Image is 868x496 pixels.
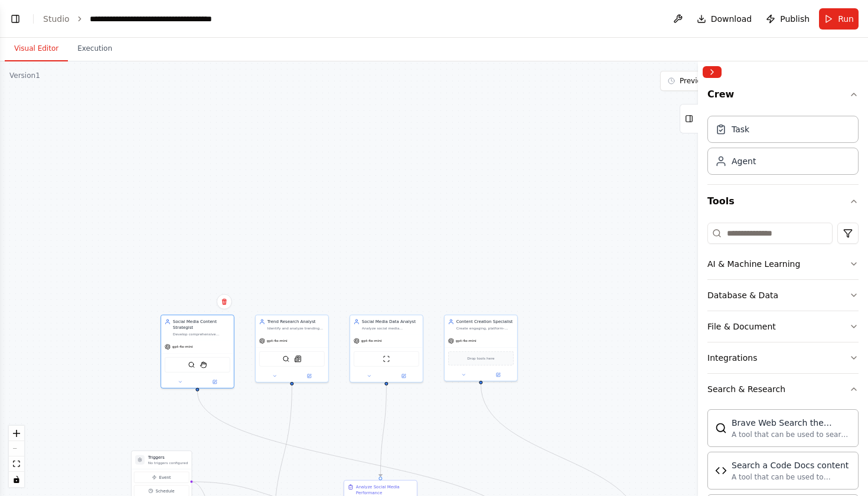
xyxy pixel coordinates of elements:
div: Search & Research [707,383,785,395]
div: React Flow controls [9,426,24,487]
button: Open in side panel [198,378,231,386]
div: Task [732,123,749,135]
span: gpt-4o-mini [456,338,477,343]
button: Download [692,8,757,30]
span: Event [159,474,171,480]
div: Brave Web Search the internet [732,417,851,429]
button: Visual Editor [5,37,68,61]
button: File & Document [707,311,859,342]
div: Analyze Social Media Performance [356,484,413,496]
button: Tools [707,185,859,218]
div: Crew [707,111,859,184]
div: Integrations [707,352,757,364]
nav: breadcrumb [43,13,212,25]
div: Social Media Data Analyst [362,319,419,325]
button: Search & Research [707,374,859,404]
button: Open in side panel [387,373,420,380]
div: Agent [732,155,756,167]
div: Trend Research AnalystIdentify and analyze trending topics, hashtags, and content themes in {indu... [255,315,329,383]
img: StagehandTool [200,361,207,368]
div: Analyze social media engagement metrics, identify optimal posting times, and provide data-driven ... [362,326,419,331]
img: SerperDevTool [282,355,289,363]
div: Social Media Content Strategist [173,319,230,331]
div: A tool that can be used to search the internet with a search_query. [732,430,851,439]
button: Integrations [707,342,859,373]
div: Social Media Content StrategistDevelop comprehensive content strategies for {industry} companies ... [161,315,234,389]
span: gpt-4o-mini [172,344,193,349]
button: Delete node [217,294,232,309]
span: Schedule [155,488,174,494]
button: Open in side panel [292,373,326,380]
div: Content Creation Specialist [456,319,514,325]
span: gpt-4o-mini [267,338,288,343]
span: Download [711,13,752,25]
button: AI & Machine Learning [707,249,859,279]
button: Publish [761,8,814,30]
g: Edge from c47732f4-712d-4025-b5fa-fe11de821430 to 1b298f6b-87bd-4c2a-b324-3e49a50fe73e [377,386,389,477]
button: Show left sidebar [7,11,24,27]
img: SerplyNewsSearchTool [294,355,301,363]
a: Studio [43,14,70,24]
button: Run [819,8,859,30]
div: File & Document [707,321,776,332]
img: ScrapeWebsiteTool [383,355,390,363]
div: Create engaging, platform-optimized social media content including posts, captions, and content i... [456,326,514,331]
div: Version 1 [9,71,40,80]
h3: Triggers [148,455,188,461]
div: Search a Code Docs content [732,459,851,471]
span: Publish [780,13,810,25]
button: toggle interactivity [9,472,24,487]
button: Execution [68,37,122,61]
span: Run [838,13,854,25]
button: zoom in [9,426,24,441]
div: A tool that can be used to semantic search a query from a Code Docs content. [732,472,851,482]
div: Identify and analyze trending topics, hashtags, and content themes in {industry} to inform conten... [267,326,325,331]
button: Event [134,472,189,483]
button: Toggle Sidebar [693,61,703,496]
span: gpt-4o-mini [361,338,382,343]
button: Previous executions [660,71,802,91]
button: fit view [9,456,24,472]
button: Collapse right sidebar [703,66,722,78]
button: Open in side panel [481,371,515,378]
div: AI & Machine Learning [707,258,800,270]
button: Crew [707,83,859,111]
button: Database & Data [707,280,859,311]
img: Bravesearchtool [715,422,727,434]
div: Trend Research Analyst [267,319,325,325]
span: Drop tools here [467,355,494,361]
div: Social Media Data AnalystAnalyze social media engagement metrics, identify optimal posting times,... [350,315,423,383]
p: No triggers configured [148,461,188,465]
span: Previous executions [680,76,750,86]
div: Develop comprehensive content strategies for {industry} companies across multiple social media pl... [173,332,230,337]
div: Database & Data [707,289,778,301]
div: Content Creation SpecialistCreate engaging, platform-optimized social media content including pos... [444,315,518,381]
img: SerperDevTool [188,361,195,368]
img: Codedocssearchtool [715,465,727,477]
